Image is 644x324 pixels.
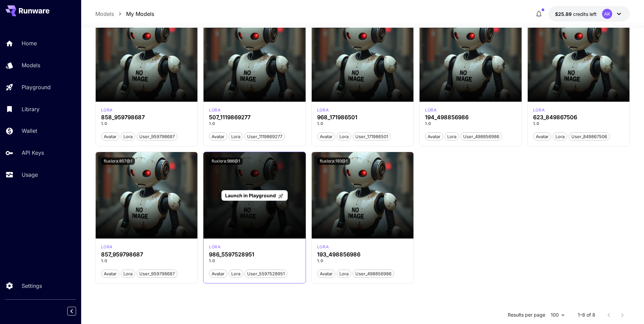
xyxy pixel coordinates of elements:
[72,305,81,317] div: Collapse sidebar
[508,312,545,319] p: Results per page
[317,121,408,127] p: 1.0
[425,107,436,113] p: lora
[460,132,502,141] button: user_498856986
[101,114,192,121] h3: 858_959798687
[209,244,220,250] p: lora
[209,251,300,258] h3: 986_5597528951
[121,133,135,140] span: lora
[573,11,597,17] span: credits left
[209,157,243,165] button: fluxlora:986@1
[317,244,329,250] p: lora
[245,133,285,140] span: user_1119869277
[209,244,220,250] div: FLUX.1 D
[317,251,408,258] h3: 193_498856986
[317,258,408,264] p: 1.0
[137,132,177,141] button: user_959798687
[353,132,391,141] button: user_171986501
[317,114,408,121] h3: 968_171986501
[461,133,502,140] span: user_498856986
[101,132,119,141] button: avatar
[533,114,624,121] h3: 623_849867506
[229,269,243,278] button: lora
[312,152,414,239] img: no-image-qHGxvh9x.jpeg
[121,271,135,277] span: lora
[445,132,459,141] button: lora
[602,9,612,19] div: AK
[101,271,119,277] span: avatar
[353,271,394,277] span: user_498856986
[209,269,227,278] button: avatar
[204,15,306,102] img: no-image-qHGxvh9x.jpeg
[317,107,329,113] p: lora
[245,271,287,277] span: user_5597528951
[317,132,335,141] button: avatar
[209,107,220,113] div: FLUX.1 D
[101,133,119,140] span: avatar
[209,133,227,140] span: avatar
[337,269,351,278] button: lora
[244,269,287,278] button: user_5597528951
[425,107,436,113] div: FLUX.1 D
[337,132,351,141] button: lora
[229,132,243,141] button: lora
[137,133,177,140] span: user_959798687
[126,10,154,18] a: My Models
[229,271,243,277] span: lora
[533,132,551,141] button: avatar
[121,132,135,141] button: lora
[555,10,597,18] div: $25.88886
[101,251,192,258] h3: 857_959798687
[95,10,114,18] a: Models
[353,133,390,140] span: user_171986501
[209,271,227,277] span: avatar
[548,6,630,22] button: $25.88886AK
[312,15,414,102] img: no-image-qHGxvh9x.jpeg
[317,244,329,250] div: FLUX.1 D
[445,133,459,140] span: lora
[22,171,38,179] p: Usage
[337,271,351,277] span: lora
[101,258,192,264] p: 1.0
[22,149,44,157] p: API Keys
[22,39,37,47] p: Home
[121,269,135,278] button: lora
[209,114,300,121] h3: 507_1119869277
[555,11,573,17] span: $25.89
[425,133,443,140] span: avatar
[22,282,42,290] p: Settings
[22,83,51,91] p: Playground
[95,10,154,18] nav: breadcrumb
[209,107,220,113] p: lora
[209,132,227,141] button: avatar
[101,107,113,113] p: lora
[96,15,198,102] img: no-image-qHGxvh9x.jpeg
[425,121,516,127] p: 1.0
[528,15,630,102] img: no-image-qHGxvh9x.jpeg
[317,157,350,165] button: fluxlora:193@1
[548,310,567,320] div: 100
[209,121,300,127] p: 1.0
[317,271,335,277] span: avatar
[569,132,610,141] button: user_849867506
[317,269,335,278] button: avatar
[101,157,135,165] button: fluxlora:857@1
[229,133,243,140] span: lora
[22,105,40,113] p: Library
[209,258,300,264] p: 1.0
[137,271,177,277] span: user_959798687
[569,133,610,140] span: user_849867506
[22,61,40,69] p: Models
[425,114,516,121] div: 194_498856986
[225,193,276,198] span: Launch in Playground
[101,244,113,250] div: FLUX.1 D
[22,127,37,135] p: Wallet
[533,107,545,113] div: FLUX.1 D
[578,312,595,319] p: 1–8 of 8
[244,132,285,141] button: user_1119869277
